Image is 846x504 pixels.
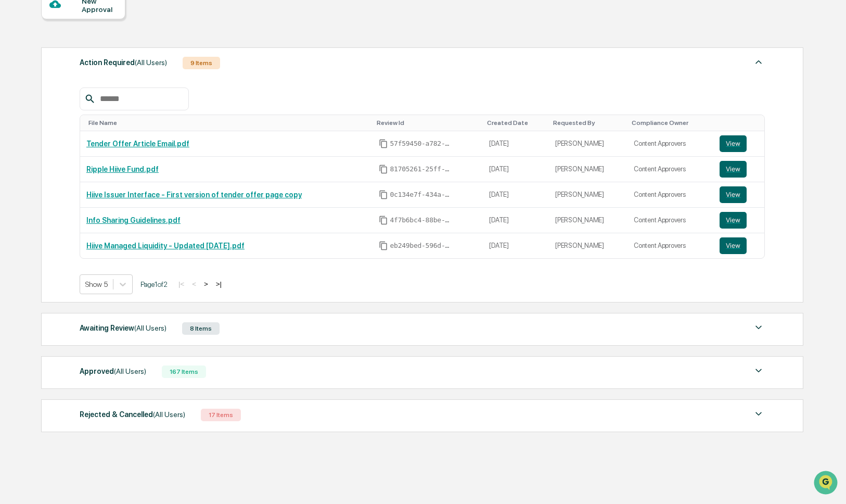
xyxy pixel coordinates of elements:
[377,119,479,127] div: Toggle SortBy
[720,186,758,203] a: View
[71,127,133,146] a: 🗄️Attestations
[752,321,765,334] img: caret
[10,22,189,39] p: How can we help?
[483,182,549,208] td: [DATE]
[10,152,19,160] div: 🔎
[189,280,199,288] button: <
[752,56,765,68] img: caret
[88,119,368,127] div: Toggle SortBy
[75,132,84,141] div: 🗄️
[86,242,245,250] a: Hiive Managed Liquidity - Updated [DATE].pdf
[80,321,166,335] div: Awaiting Review
[720,186,747,203] button: View
[201,409,241,421] div: 17 Items
[21,131,67,142] span: Preclearance
[627,157,713,182] td: Content Approvers
[201,280,211,288] button: >
[80,56,167,69] div: Action Required
[549,208,627,233] td: [PERSON_NAME]
[175,280,187,288] button: |<
[720,135,747,152] button: View
[483,131,549,157] td: [DATE]
[21,151,66,161] span: Data Lookup
[213,280,225,288] button: >|
[379,190,388,199] span: Copy Id
[153,410,185,419] span: (All Users)
[720,237,747,254] button: View
[86,140,189,148] a: Tender Offer Article Email.pdf
[722,119,760,127] div: Toggle SortBy
[720,212,747,229] button: View
[752,364,765,377] img: caret
[720,212,758,229] a: View
[752,408,765,420] img: caret
[134,324,166,332] span: (All Users)
[720,135,758,152] a: View
[627,233,713,258] td: Content Approvers
[390,191,453,199] span: 0c134e7f-434a-4960-9a00-4b46e281e11b
[6,127,71,146] a: 🖐️Preclearance
[73,176,126,184] a: Powered byPylon
[720,237,758,254] a: View
[10,132,19,141] div: 🖐️
[135,58,167,67] span: (All Users)
[177,83,189,95] button: Start new chat
[183,57,220,69] div: 9 Items
[483,233,549,258] td: [DATE]
[390,140,453,148] span: 57f59450-a782-4865-ac16-a45fae92c464
[10,80,29,98] img: 1746055101610-c473b297-6a78-478c-a979-82029cc54cd1
[27,47,172,58] input: Clear
[549,233,627,258] td: [PERSON_NAME]
[483,208,549,233] td: [DATE]
[379,165,388,174] span: Copy Id
[390,165,453,173] span: 81705261-25ff-4498-98cc-5de72794fa5a
[483,157,549,182] td: [DATE]
[390,216,453,224] span: 4f7b6bc4-88be-4ca2-a522-de18f03e4b40
[379,216,388,225] span: Copy Id
[813,470,841,498] iframe: Open customer support
[86,191,302,199] a: Hiive Issuer Interface - First version of tender offer page copy
[104,177,126,184] span: Pylon
[379,139,388,148] span: Copy Id
[632,119,709,127] div: Toggle SortBy
[182,322,220,335] div: 8 Items
[86,216,181,224] a: Info Sharing Guidelines.pdf
[390,242,453,250] span: eb249bed-596d-484c-91c6-fc422604f325
[80,364,146,378] div: Approved
[35,80,171,90] div: Start new chat
[549,131,627,157] td: [PERSON_NAME]
[86,165,159,173] a: Ripple Hiive Fund.pdf
[114,367,146,375] span: (All Users)
[627,182,713,208] td: Content Approvers
[627,208,713,233] td: Content Approvers
[140,280,168,288] span: Page 1 of 2
[80,408,185,421] div: Rejected & Cancelled
[162,366,206,378] div: 167 Items
[549,182,627,208] td: [PERSON_NAME]
[379,241,388,250] span: Copy Id
[549,157,627,182] td: [PERSON_NAME]
[720,161,758,178] a: View
[720,161,747,178] button: View
[553,119,623,127] div: Toggle SortBy
[35,90,132,98] div: We're available if you need us!
[487,119,545,127] div: Toggle SortBy
[6,147,70,166] a: 🔎Data Lookup
[86,131,129,142] span: Attestations
[627,131,713,157] td: Content Approvers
